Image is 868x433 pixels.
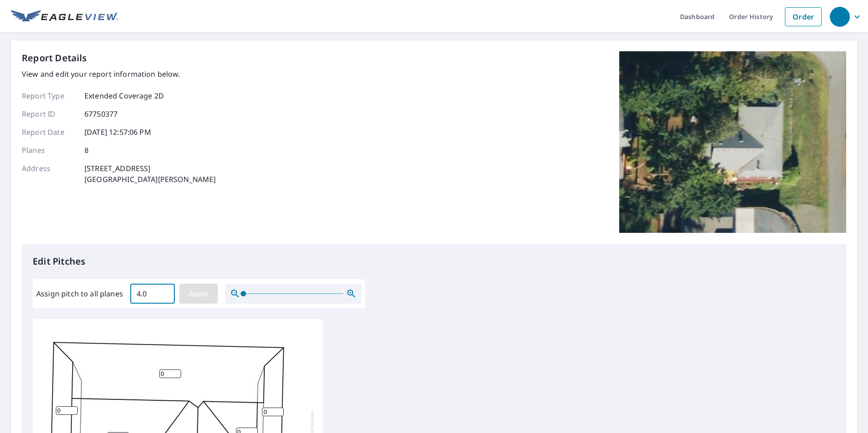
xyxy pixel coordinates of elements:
p: View and edit your report information below. [22,69,216,79]
a: Order [785,7,822,26]
p: [DATE] 12:57:06 PM [84,127,151,138]
img: Top image [619,51,846,233]
p: 8 [84,145,89,156]
p: Address [22,163,76,185]
span: Apply [187,288,211,300]
p: Report Type [22,90,76,101]
p: Report ID [22,108,76,119]
button: Apply [179,284,218,304]
img: EV Logo [11,10,118,24]
p: [STREET_ADDRESS] [GEOGRAPHIC_DATA][PERSON_NAME] [84,163,216,185]
input: 00.0 [130,281,175,306]
p: Report Date [22,127,76,138]
p: Planes [22,145,76,156]
label: Assign pitch to all planes [36,288,123,299]
p: Report Details [22,51,87,65]
p: Edit Pitches [33,255,835,268]
p: 67750377 [84,108,118,119]
p: Extended Coverage 2D [84,90,164,101]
